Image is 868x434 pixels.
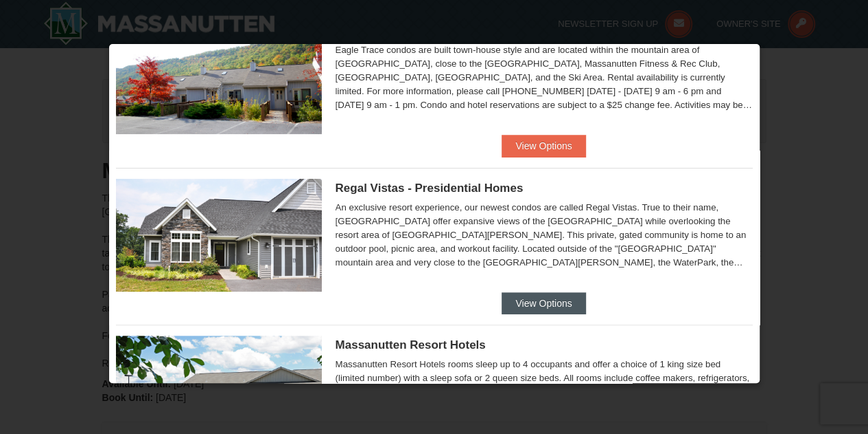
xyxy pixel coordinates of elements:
button: View Options [502,135,585,157]
img: 19218983-1-9b289e55.jpg [116,21,322,134]
img: 19218991-1-902409a9.jpg [116,179,322,292]
div: Eagle Trace condos are built town-house style and are located within the mountain area of [GEOGRA... [336,43,753,112]
span: Massanutten Resort Hotels [336,338,486,351]
div: An exclusive resort experience, our newest condos are called Regal Vistas. True to their name, [G... [336,201,753,270]
span: Regal Vistas - Presidential Homes [336,182,524,195]
div: Massanutten Resort Hotels rooms sleep up to 4 occupants and offer a choice of 1 king size bed (li... [336,358,753,426]
button: View Options [502,292,585,314]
